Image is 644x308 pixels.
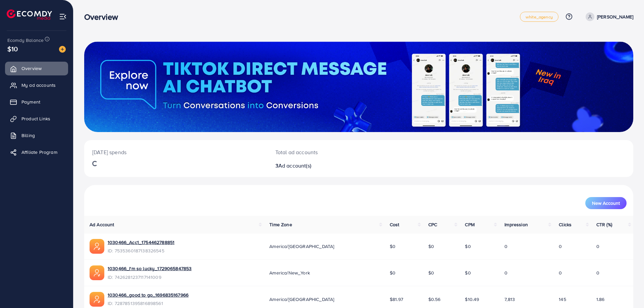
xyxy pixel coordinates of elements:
[596,296,605,303] span: 1.86
[21,149,57,156] span: Affiliate Program
[428,243,434,250] span: $0
[92,148,259,156] p: [DATE] spends
[390,269,395,276] span: $0
[596,221,612,228] span: CTR (%)
[592,201,620,205] span: New Account
[596,243,599,250] span: 0
[5,112,68,125] a: Product Links
[428,296,441,303] span: $0.56
[465,243,471,250] span: $0
[7,37,44,44] span: Ecomdy Balance
[59,13,67,20] img: menu
[108,247,174,254] span: ID: 7535360187138326545
[5,129,68,142] a: Billing
[428,269,434,276] span: $0
[504,296,515,303] span: 7,813
[21,65,42,72] span: Overview
[465,296,479,303] span: $10.49
[269,243,334,250] span: America/[GEOGRAPHIC_DATA]
[390,296,403,303] span: $81.97
[21,82,56,88] span: My ad accounts
[275,163,396,169] h2: 3
[504,243,507,250] span: 0
[504,269,507,276] span: 0
[526,15,553,19] span: white_agency
[504,221,528,228] span: Impression
[90,221,114,228] span: Ad Account
[90,265,104,280] img: ic-ads-acc.e4c84228.svg
[585,197,627,209] button: New Account
[7,9,52,20] img: logo
[21,115,50,122] span: Product Links
[5,62,68,75] a: Overview
[390,221,399,228] span: Cost
[583,12,633,21] a: [PERSON_NAME]
[597,13,633,21] p: [PERSON_NAME]
[108,239,174,246] a: 1030466_Acc1_1754462788851
[465,269,471,276] span: $0
[278,162,311,169] span: Ad account(s)
[275,148,396,156] p: Total ad accounts
[21,132,35,139] span: Billing
[559,269,562,276] span: 0
[390,243,395,250] span: $0
[90,292,104,307] img: ic-ads-acc.e4c84228.svg
[108,300,189,307] span: ID: 7287851395816898561
[7,44,18,54] span: $10
[559,221,572,228] span: Clicks
[59,46,66,53] img: image
[108,274,192,281] span: ID: 7426281237117141009
[108,265,192,272] a: 1030466_I'm so lucky_1729065847853
[5,78,68,92] a: My ad accounts
[269,296,334,303] span: America/[GEOGRAPHIC_DATA]
[21,99,40,105] span: Payment
[5,95,68,109] a: Payment
[5,145,68,159] a: Affiliate Program
[559,296,566,303] span: 145
[90,239,104,254] img: ic-ads-acc.e4c84228.svg
[84,12,123,22] h3: Overview
[269,221,292,228] span: Time Zone
[596,269,599,276] span: 0
[465,221,474,228] span: CPM
[269,269,310,276] span: America/New_York
[559,243,562,250] span: 0
[520,12,558,22] a: white_agency
[108,292,189,298] a: 1030466_good to go_1696835167966
[428,221,437,228] span: CPC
